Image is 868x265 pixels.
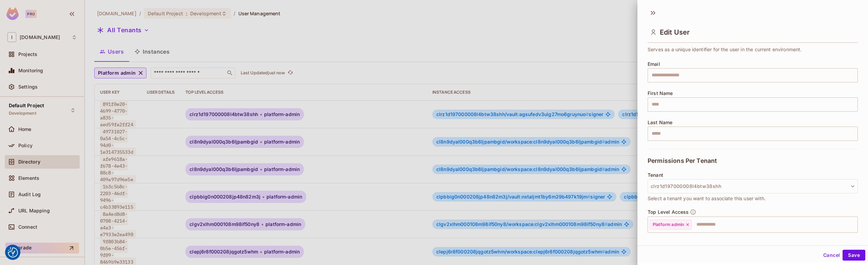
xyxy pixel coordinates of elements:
div: Platform admin [650,220,692,230]
span: Assign the user permission to a resource type [648,234,751,242]
button: clrz1d197000008l4btw38shh [648,179,858,193]
span: Permissions Per Tenant [648,157,717,164]
span: Last Name [648,120,672,125]
span: First Name [648,91,673,96]
button: Cancel [821,250,843,261]
span: Top Level Access [648,209,689,215]
button: Consent Preferences [8,247,18,258]
span: Email [648,61,660,67]
button: Save [843,250,865,261]
span: Tenant [648,172,663,178]
span: Select a tenant you want to associate this user with. [648,195,766,202]
span: Serves as a unique identifier for the user in the current environment. [648,46,802,53]
button: Open [854,224,855,225]
img: Revisit consent button [8,247,18,258]
span: Edit User [660,28,690,36]
span: Platform admin [653,222,684,227]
